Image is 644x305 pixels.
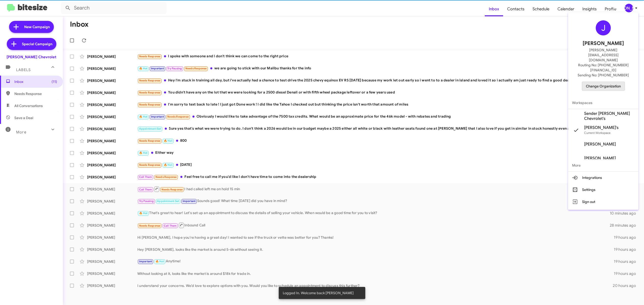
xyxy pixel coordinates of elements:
[574,47,632,63] span: [PERSON_NAME][EMAIL_ADDRESS][DOMAIN_NAME]
[574,63,632,73] span: Routing No: [PHONE_NUMBER][FINANCIAL_ID]
[584,156,616,161] span: [PERSON_NAME]
[568,172,638,184] button: Integrations
[596,20,611,35] div: J
[584,131,611,135] span: Current Workspace
[568,159,638,171] span: More
[568,196,638,208] button: Sign out
[584,111,634,121] span: Sender [PERSON_NAME] Chevrolet's
[584,142,616,147] span: [PERSON_NAME]
[568,97,638,109] span: Workspaces
[578,73,629,78] span: Sending No: [PHONE_NUMBER]
[568,184,638,196] button: Settings
[582,82,625,91] button: Change Organization
[584,125,619,130] span: [PERSON_NAME]'s
[583,39,624,47] span: [PERSON_NAME]
[586,82,621,90] span: Change Organization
